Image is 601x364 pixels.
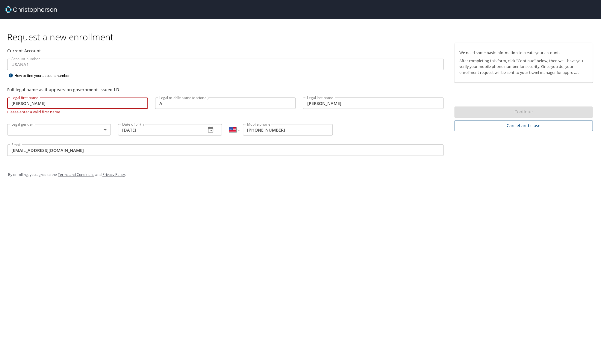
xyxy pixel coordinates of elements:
[102,172,125,177] a: Privacy Policy
[459,50,588,56] p: We need some basic information to create your account.
[459,58,588,75] p: After completing this form, click "Continue" below, then we'll have you verify your mobile phone ...
[7,86,443,93] div: Full legal name as it appears on government-issued I.D.
[118,124,201,135] input: MM/DD/YYYY
[7,124,111,135] div: ​
[454,120,593,131] button: Cancel and close
[7,31,597,43] h1: Request a new enrollment
[5,6,57,13] img: cbt logo
[7,72,82,79] div: How to find your account number
[8,167,593,182] div: By enrolling, you agree to the and .
[243,124,333,135] input: Enter phone number
[7,48,443,54] div: Current Account
[459,122,588,130] span: Cancel and close
[7,109,148,115] p: Please enter a valid first name
[58,172,94,177] a: Terms and Conditions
